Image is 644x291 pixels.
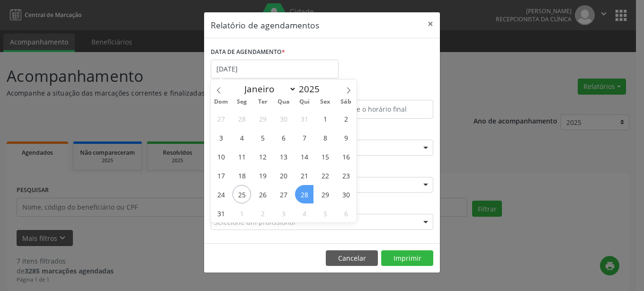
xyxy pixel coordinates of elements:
span: Julho 30, 2025 [274,109,293,128]
span: Agosto 20, 2025 [274,166,293,185]
button: Cancelar [326,250,378,266]
span: Agosto 18, 2025 [233,166,251,185]
span: Setembro 2, 2025 [253,204,272,222]
span: Sáb [336,99,357,105]
span: Agosto 22, 2025 [316,166,334,185]
span: Agosto 4, 2025 [233,128,251,147]
span: Agosto 14, 2025 [295,147,313,166]
span: Ter [252,99,273,105]
span: Agosto 9, 2025 [337,128,355,147]
span: Setembro 1, 2025 [233,204,251,222]
span: Setembro 3, 2025 [274,204,293,222]
span: Agosto 10, 2025 [212,147,230,166]
span: Sex [315,99,336,105]
label: ATÉ [324,85,433,100]
input: Selecione o horário final [324,100,433,119]
span: Setembro 5, 2025 [316,204,334,222]
span: Julho 29, 2025 [253,109,272,128]
button: Close [421,12,440,35]
span: Seg [232,99,252,105]
span: Agosto 15, 2025 [316,147,334,166]
span: Julho 31, 2025 [295,109,313,128]
span: Agosto 13, 2025 [274,147,293,166]
span: Agosto 6, 2025 [274,128,293,147]
span: Agosto 21, 2025 [295,166,313,185]
span: Agosto 8, 2025 [316,128,334,147]
span: Agosto 27, 2025 [274,185,293,203]
span: Agosto 16, 2025 [337,147,355,166]
h5: Relatório de agendamentos [211,19,319,31]
span: Agosto 2, 2025 [337,109,355,128]
label: DATA DE AGENDAMENTO [211,45,285,60]
span: Agosto 29, 2025 [316,185,334,203]
span: Agosto 11, 2025 [233,147,251,166]
span: Agosto 12, 2025 [253,147,272,166]
span: Agosto 24, 2025 [212,185,230,203]
span: Qua [273,99,294,105]
span: Setembro 4, 2025 [295,204,313,222]
span: Agosto 1, 2025 [316,109,334,128]
span: Agosto 31, 2025 [212,204,230,222]
span: Agosto 28, 2025 [295,185,313,203]
span: Julho 28, 2025 [233,109,251,128]
span: Agosto 26, 2025 [253,185,272,203]
span: Agosto 30, 2025 [337,185,355,203]
span: Qui [294,99,315,105]
span: Agosto 19, 2025 [253,166,272,185]
span: Agosto 17, 2025 [212,166,230,185]
span: Setembro 6, 2025 [337,204,355,222]
button: Imprimir [381,250,433,266]
span: Agosto 7, 2025 [295,128,313,147]
input: Selecione uma data ou intervalo [211,60,339,79]
span: Agosto 25, 2025 [233,185,251,203]
span: Agosto 3, 2025 [212,128,230,147]
span: Selecione um profissional [214,217,295,227]
span: Agosto 23, 2025 [337,166,355,185]
select: Month [240,82,296,96]
span: Dom [211,99,232,105]
input: Year [296,83,328,95]
span: Julho 27, 2025 [212,109,230,128]
span: Agosto 5, 2025 [253,128,272,147]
